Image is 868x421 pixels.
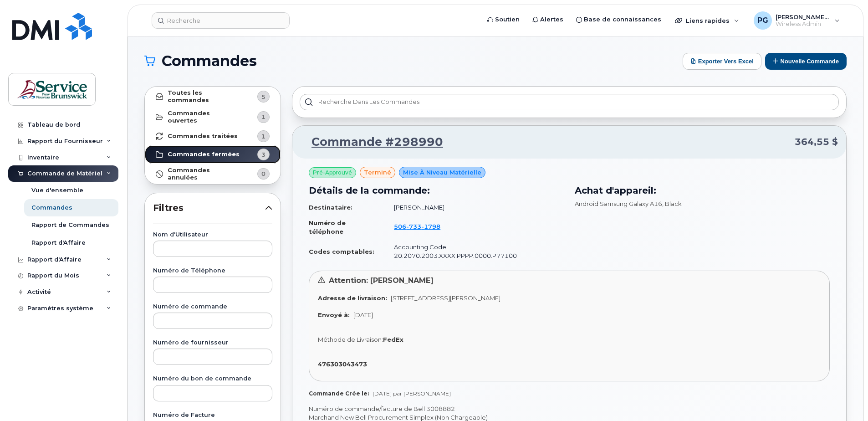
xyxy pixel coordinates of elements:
a: Commandes ouvertes1 [145,107,281,128]
label: Numéro du bon de commande [153,376,272,382]
strong: Envoyé à: [318,311,350,318]
strong: Commandes traitées [168,133,238,140]
label: Numéro de commande [153,304,272,310]
span: [DATE] [353,311,373,318]
a: Commande #298990 [301,134,443,150]
strong: Commandes annulées [168,167,240,181]
span: Android Samsung Galaxy A16 [575,200,662,207]
label: Numéro de Téléphone [153,268,272,274]
span: 364,55 $ [795,135,838,149]
h3: Détails de la commande: [309,184,564,197]
span: Filtres [153,201,265,215]
span: 733 [406,223,421,230]
strong: 476303043473 [318,360,367,368]
strong: Commandes fermées [168,151,240,158]
td: Accounting Code: 20.2070.2003.XXXX.PPPP.0000.P77100 [386,239,564,263]
span: 5 [261,92,266,101]
a: Commandes annulées0 [145,164,281,184]
span: Méthode de Livraison: [318,336,383,343]
a: Toutes les commandes5 [145,87,281,107]
span: 1 [261,113,266,121]
label: Numéro de fournisseur [153,340,272,346]
strong: Destinataire: [309,204,352,211]
span: 3 [261,150,266,159]
span: Mise à niveau matérielle [403,168,481,177]
strong: FedEx [383,336,403,343]
a: Commandes traitées1 [145,127,281,145]
p: Numéro de commande/facture de Bell 3008882 [309,405,830,413]
strong: Toutes les commandes [168,89,240,104]
button: Nouvelle commande [765,53,847,70]
span: terminé [364,168,391,177]
input: Recherche dans les commandes [300,94,839,110]
strong: Commandes ouvertes [168,110,240,124]
a: 5067331798 [394,223,451,230]
span: 1798 [421,223,440,230]
span: 1 [261,132,266,141]
span: , Black [662,200,682,207]
a: Commandes fermées3 [145,145,281,164]
span: Attention: [PERSON_NAME] [329,276,434,285]
span: [STREET_ADDRESS][PERSON_NAME] [391,294,500,302]
label: Numéro de Facture [153,412,272,418]
a: 476303043473 [318,360,371,368]
label: Nom d'Utilisateur [153,232,272,238]
h3: Achat d'appareil: [575,184,830,197]
strong: Commande Crée le: [309,390,369,397]
strong: Adresse de livraison: [318,294,387,302]
span: 0 [261,169,266,178]
strong: Codes comptables: [309,248,374,255]
span: [DATE] par [PERSON_NAME] [373,390,451,397]
strong: Numéro de téléphone [309,219,346,235]
span: 506 [394,223,440,230]
button: Exporter vers Excel [683,53,761,70]
td: [PERSON_NAME] [386,200,564,216]
span: Commandes [162,54,257,68]
span: Pré-Approuvé [313,169,352,177]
